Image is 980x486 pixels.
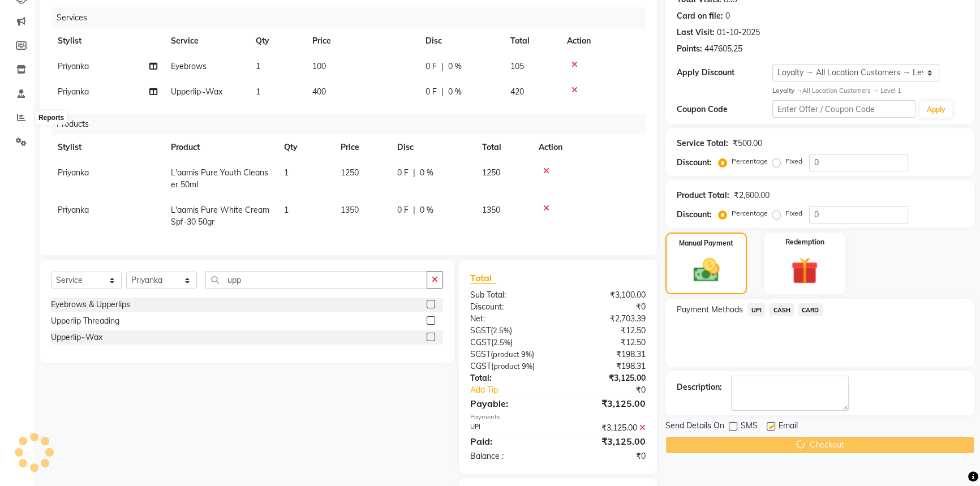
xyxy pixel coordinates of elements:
[171,167,268,190] span: L'aamis Pure Youth Cleanser 50ml
[677,190,729,201] div: Product Total:
[677,157,712,169] div: Discount:
[397,167,409,179] span: 0 F
[420,167,433,179] span: 0 %
[448,61,462,72] span: 0 %
[920,101,952,118] button: Apply
[798,303,823,316] span: CARD
[772,86,963,96] div: All Location Customers → Level 1
[284,167,289,178] span: 1
[532,135,646,160] th: Action
[425,86,437,98] span: 0 F
[470,361,491,371] span: CGST
[462,372,558,384] div: Total:
[462,289,558,301] div: Sub Total:
[558,313,654,325] div: ₹2,703.39
[312,87,326,97] span: 400
[51,28,164,54] th: Stylist
[341,167,359,178] span: 1250
[58,167,89,178] span: Priyanka
[51,332,102,343] div: Upperlip~Wax
[558,289,654,301] div: ₹3,100.00
[558,372,654,384] div: ₹3,125.00
[256,87,260,97] span: 1
[732,208,768,218] label: Percentage
[441,61,444,72] span: |
[470,349,491,359] span: SGST
[58,87,89,97] span: Priyanka
[256,61,260,71] span: 1
[772,100,915,118] input: Enter Offer / Coupon Code
[205,271,427,289] input: Search or Scan
[560,28,646,54] th: Action
[785,208,802,218] label: Fixed
[171,87,222,97] span: Upperlip~Wax
[470,325,491,336] span: SGST
[164,28,249,54] th: Service
[558,397,654,410] div: ₹3,125.00
[470,272,496,284] span: Total
[734,190,770,201] div: ₹2,600.00
[482,205,500,215] span: 1350
[677,67,772,79] div: Apply Discount
[52,7,654,28] div: Services
[413,204,415,216] span: |
[785,237,824,247] label: Redemption
[717,27,760,38] div: 01-10-2025
[462,337,558,349] div: ( )
[462,325,558,337] div: ( )
[284,205,289,215] span: 1
[36,111,67,125] div: Reports
[783,254,827,288] img: _gift.svg
[52,114,654,135] div: Products
[171,61,207,71] span: Eyebrows
[419,28,504,54] th: Disc
[164,135,277,160] th: Product
[470,337,491,347] span: CGST
[677,137,728,149] div: Service Total:
[277,135,334,160] th: Qty
[558,325,654,337] div: ₹12.50
[510,61,524,71] span: 105
[558,301,654,313] div: ₹0
[732,156,768,166] label: Percentage
[522,362,532,371] span: 9%
[448,86,462,98] span: 0 %
[462,360,558,372] div: ( )
[462,313,558,325] div: Net:
[470,412,646,422] div: Payments
[58,205,89,215] span: Priyanka
[704,43,742,55] div: 447605.25
[51,315,119,327] div: Upperlip Threading
[521,350,532,359] span: 9%
[249,28,306,54] th: Qty
[677,43,702,55] div: Points:
[482,167,500,178] span: 1250
[747,303,765,316] span: UPI
[725,10,730,22] div: 0
[558,450,654,462] div: ₹0
[677,304,743,316] span: Payment Methods
[677,209,712,221] div: Discount:
[779,420,798,434] span: Email
[558,422,654,434] div: ₹3,125.00
[462,397,558,410] div: Payable:
[462,384,574,396] a: Add Tip
[493,362,520,371] span: product
[334,135,390,160] th: Price
[733,137,762,149] div: ₹500.00
[441,86,444,98] span: |
[558,337,654,349] div: ₹12.50
[677,104,772,115] div: Coupon Code
[558,360,654,372] div: ₹198.31
[785,156,802,166] label: Fixed
[306,28,419,54] th: Price
[665,420,724,434] span: Send Details On
[341,205,359,215] span: 1350
[677,381,722,393] div: Description:
[493,338,510,347] span: 2.5%
[772,87,802,94] strong: Loyalty →
[741,420,758,434] span: SMS
[462,435,558,448] div: Paid:
[462,349,558,360] div: ( )
[51,135,164,160] th: Stylist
